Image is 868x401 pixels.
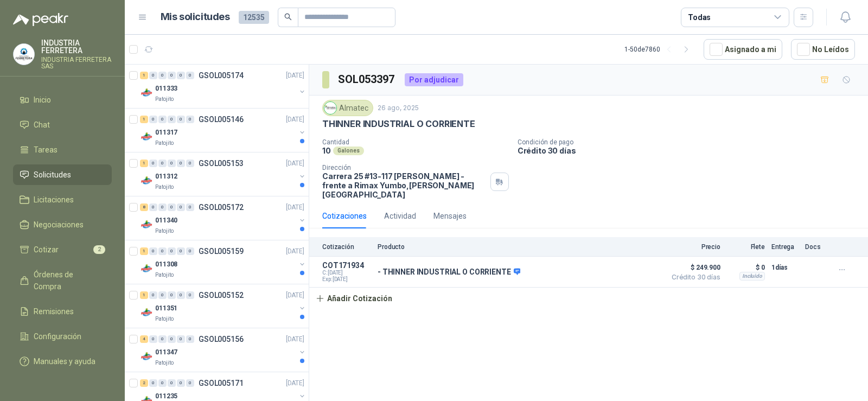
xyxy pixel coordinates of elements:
p: Patojito [155,95,174,104]
button: No Leídos [791,39,855,60]
div: 0 [186,291,194,299]
p: 011340 [155,215,177,226]
div: 0 [186,72,194,79]
div: 0 [168,379,176,387]
p: Patojito [155,315,174,323]
p: 011317 [155,128,177,138]
p: Flete [727,243,765,251]
p: Patojito [155,271,174,279]
img: Company Logo [140,86,153,99]
div: 0 [177,379,185,387]
div: Por adjudicar [405,73,463,86]
a: Manuales y ayuda [13,351,112,372]
div: 0 [177,72,185,79]
div: 0 [149,160,157,167]
span: Negociaciones [34,219,84,231]
div: 1 [140,247,148,255]
p: Condición de pago [518,138,864,146]
div: 0 [177,203,185,211]
p: GSOL005174 [199,72,244,79]
div: 8 [140,203,148,211]
p: INDUSTRIA FERRETERA [41,39,112,54]
div: 0 [168,72,176,79]
div: 0 [186,203,194,211]
div: 0 [158,291,167,299]
div: Cotizaciones [322,210,367,222]
span: Exp: [DATE] [322,276,371,283]
span: Manuales y ayuda [34,355,95,367]
a: Tareas [13,139,112,160]
div: 0 [186,160,194,167]
img: Company Logo [324,102,336,114]
div: 0 [158,379,167,387]
p: GSOL005146 [199,116,244,123]
p: [DATE] [286,202,304,213]
div: 0 [177,247,185,255]
p: 011308 [155,259,177,270]
div: Almatec [322,100,373,116]
a: Licitaciones [13,189,112,210]
div: 0 [158,247,167,255]
p: [DATE] [286,114,304,125]
a: 1 0 0 0 0 0 GSOL005153[DATE] Company Logo011312Patojito [140,157,307,192]
p: GSOL005159 [199,247,244,255]
div: 0 [168,335,176,343]
p: Cantidad [322,138,509,146]
div: 0 [168,116,176,123]
div: 0 [186,116,194,123]
div: 0 [168,203,176,211]
div: Mensajes [433,210,467,222]
div: 0 [149,291,157,299]
h3: SOL053397 [338,71,396,88]
a: Cotizar2 [13,239,112,260]
a: Chat [13,114,112,135]
p: Docs [805,243,827,251]
div: 0 [186,247,194,255]
div: 0 [177,160,185,167]
div: 0 [149,72,157,79]
div: 0 [149,203,157,211]
img: Company Logo [140,262,153,275]
a: Órdenes de Compra [13,264,112,297]
a: Negociaciones [13,214,112,235]
p: Cotización [322,243,371,251]
div: Actividad [384,210,416,222]
p: COT171934 [322,261,371,270]
div: 0 [149,116,157,123]
div: 1 [140,116,148,123]
div: 0 [158,335,167,343]
p: $ 0 [727,261,765,274]
p: Entrega [771,243,799,251]
span: Crédito 30 días [666,274,720,281]
p: 011347 [155,347,177,358]
div: 1 [140,160,148,167]
span: Licitaciones [34,194,74,206]
img: Company Logo [140,130,153,143]
p: 1 días [771,261,799,274]
div: 0 [158,116,167,123]
p: THINNER INDUSTRIAL O CORRIENTE [322,118,475,130]
p: GSOL005156 [199,335,244,343]
p: GSOL005152 [199,291,244,299]
span: Solicitudes [34,169,71,181]
p: - THINNER INDUSTRIAL O CORRIENTE [378,268,520,277]
span: search [284,13,292,21]
a: Configuración [13,326,112,347]
img: Company Logo [14,44,34,65]
span: 12535 [239,11,269,24]
a: Inicio [13,90,112,110]
p: [DATE] [286,378,304,389]
a: 8 0 0 0 0 0 GSOL005172[DATE] Company Logo011340Patojito [140,201,307,235]
p: 011351 [155,303,177,314]
p: [DATE] [286,246,304,257]
p: [DATE] [286,334,304,345]
p: Dirección [322,164,486,171]
span: Remisiones [34,305,74,317]
div: 0 [168,160,176,167]
div: Galones [333,147,364,155]
button: Asignado a mi [704,39,782,60]
p: Patojito [155,359,174,367]
div: 0 [168,291,176,299]
a: 4 0 0 0 0 0 GSOL005156[DATE] Company Logo011347Patojito [140,333,307,367]
p: 10 [322,146,331,155]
